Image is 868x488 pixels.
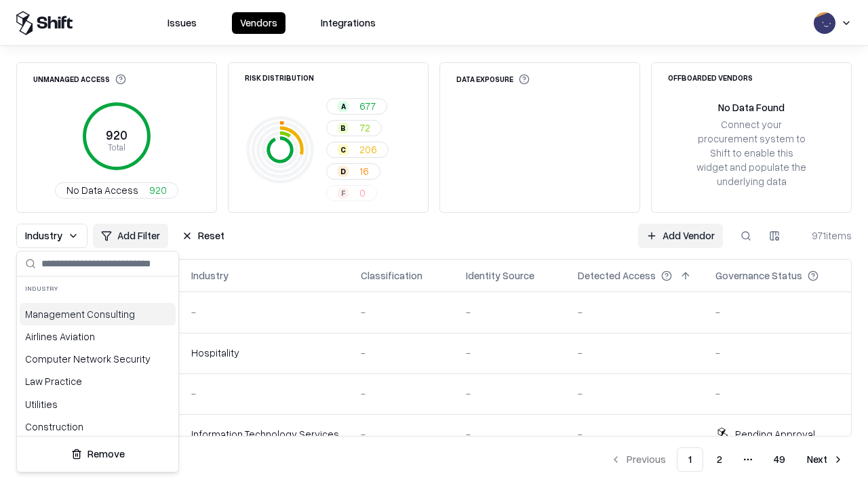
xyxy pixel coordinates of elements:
[22,442,173,466] button: Remove
[20,370,176,392] div: Law Practice
[20,415,176,438] div: Construction
[17,300,178,436] div: Suggestions
[20,325,176,348] div: Airlines Aviation
[20,348,176,370] div: Computer Network Security
[20,303,176,325] div: Management Consulting
[17,277,178,300] div: Industry
[20,393,176,415] div: Utilities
